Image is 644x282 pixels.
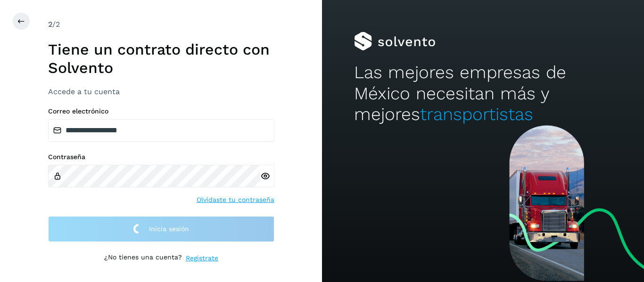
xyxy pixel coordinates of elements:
span: transportistas [420,104,533,124]
label: Contraseña [48,153,274,161]
h1: Tiene un contrato directo con Solvento [48,40,274,77]
p: ¿No tienes una cuenta? [104,253,182,263]
a: Olvidaste tu contraseña [197,195,274,205]
span: Inicia sesión [149,226,189,232]
h3: Accede a tu cuenta [48,87,274,96]
button: Inicia sesión [48,216,274,242]
a: Regístrate [186,253,218,263]
h2: Las mejores empresas de México necesitan más y mejores [354,62,611,125]
label: Correo electrónico [48,107,274,115]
